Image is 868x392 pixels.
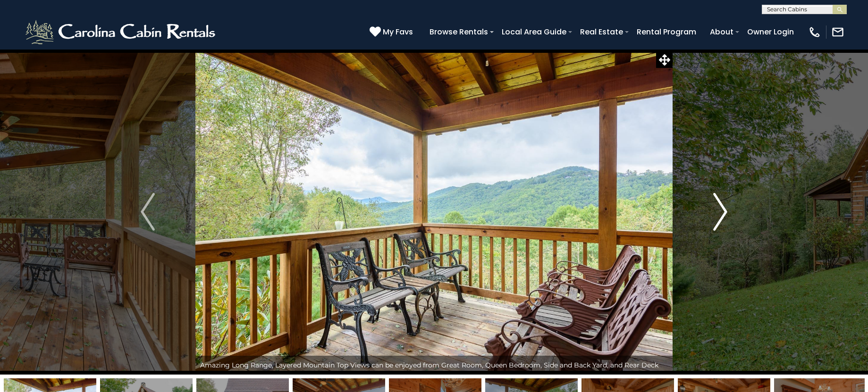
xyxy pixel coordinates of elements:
[705,24,738,40] a: About
[370,26,415,38] a: My Favs
[100,49,195,375] button: Previous
[742,24,799,40] a: Owner Login
[24,18,219,46] img: White-1-2.png
[831,25,844,39] img: mail-regular-white.png
[497,24,571,40] a: Local Area Guide
[575,24,628,40] a: Real Estate
[141,193,155,231] img: arrow
[425,24,493,40] a: Browse Rentals
[673,49,768,375] button: Next
[195,356,673,375] div: Amazing Long Range, Layered Mountain Top Views can be enjoyed from Great Room, Queen Bedroom, Sid...
[383,26,413,38] span: My Favs
[632,24,701,40] a: Rental Program
[713,193,727,231] img: arrow
[808,25,821,39] img: phone-regular-white.png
